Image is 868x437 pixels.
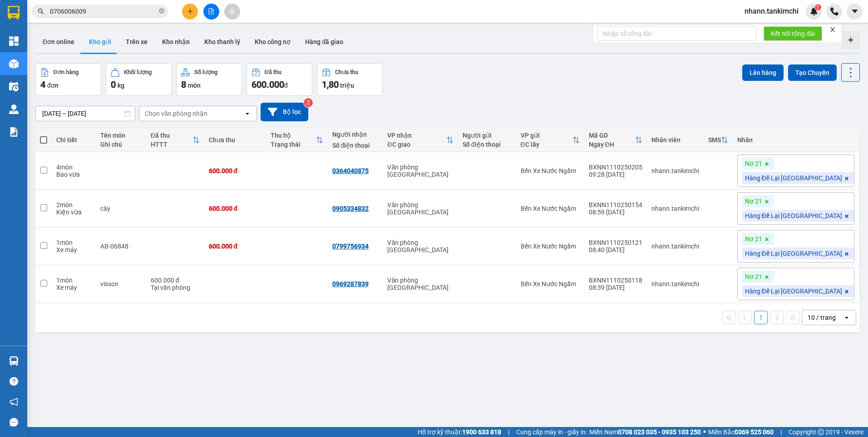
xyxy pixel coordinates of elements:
[708,136,721,144] div: SMS
[146,128,204,152] th: Toggle SortBy
[56,136,91,144] div: Chi tiết
[745,273,762,281] span: Nơ 21
[265,69,281,75] div: Đã thu
[387,164,453,178] div: Văn phòng [GEOGRAPHIC_DATA]
[818,429,824,435] span: copyright
[10,377,18,386] span: question-circle
[332,167,369,174] div: 0364040875
[651,205,699,212] div: nhann.tankimchi
[100,141,142,148] div: Ghi chú
[252,79,284,90] span: 600.000
[651,136,699,144] div: Nhân viên
[9,82,19,91] img: warehouse-icon
[271,132,316,139] div: Thu hộ
[194,69,217,75] div: Số lượng
[317,63,383,96] button: Chưa thu1,80 triệu
[151,284,200,291] div: Tại văn phòng
[843,314,850,321] svg: open
[322,79,339,90] span: 1,80
[589,132,635,139] div: Mã GD
[209,167,261,174] div: 600.000 đ
[829,26,836,33] span: close
[521,167,580,174] div: Bến Xe Nước Ngầm
[266,128,328,152] th: Toggle SortBy
[9,104,19,114] img: warehouse-icon
[589,164,642,171] div: BXNN1110250205
[521,243,580,250] div: Bến Xe Nước Ngầm
[304,98,313,107] sup: 2
[100,132,142,139] div: Tên món
[589,284,642,291] div: 08:39 [DATE]
[247,31,298,53] button: Kho công nợ
[516,427,587,437] span: Cung cấp máy in - giấy in:
[182,4,198,20] button: plus
[56,246,91,253] div: Xe máy
[124,69,152,75] div: Khối lượng
[521,205,580,212] div: Bến Xe Nước Ngầm
[708,427,774,437] span: Miền Bắc
[47,82,59,89] span: đơn
[111,79,116,90] span: 0
[145,109,207,118] div: Chọn văn phòng nhận
[40,79,45,90] span: 4
[9,59,19,69] img: warehouse-icon
[244,110,251,117] svg: open
[463,132,512,139] div: Người gửi
[589,246,642,253] div: 08:40 [DATE]
[8,6,20,20] img: logo-vxr
[197,31,247,53] button: Kho thanh lý
[10,397,18,406] span: notification
[745,174,842,182] span: Hàng Để Lại [GEOGRAPHIC_DATA]
[151,277,200,284] div: 600.000 đ
[54,69,79,75] div: Đơn hàng
[815,4,821,10] sup: 1
[589,141,635,148] div: Ngày ĐH
[462,428,501,436] strong: 1900 633 818
[584,128,647,152] th: Toggle SortBy
[106,63,172,96] button: Khối lượng0kg
[284,82,288,89] span: đ
[82,31,118,53] button: Kho gửi
[332,205,369,212] div: 0905334832
[463,141,512,148] div: Số điện thoại
[788,65,837,81] button: Tạo Chuyến
[521,141,572,148] div: ĐC lấy
[387,141,446,148] div: ĐC giao
[50,6,157,16] input: Tìm tên, số ĐT hoặc mã đơn
[247,63,312,96] button: Đã thu600.000đ
[332,243,369,250] div: 0799756934
[261,103,308,121] button: Bộ lọc
[188,82,201,89] span: món
[851,7,859,15] span: caret-down
[298,31,350,53] button: Hàng đã giao
[589,277,642,284] div: BXNN1110250118
[842,31,860,49] div: Tạo kho hàng mới
[745,235,762,243] span: Nơ 21
[229,8,235,15] span: aim
[745,159,762,168] span: Nơ 21
[208,8,214,15] span: file-add
[100,205,142,212] div: cây
[742,65,784,81] button: Lên hàng
[118,82,124,89] span: kg
[155,31,197,53] button: Kho nhận
[387,239,453,253] div: Văn phòng [GEOGRAPHIC_DATA]
[703,430,706,434] span: ⚪️
[151,132,192,139] div: Đã thu
[589,239,642,246] div: BXNN1110250121
[418,427,501,437] span: Hỗ trợ kỹ thuật:
[118,31,155,53] button: Trên xe
[209,136,261,144] div: Chưa thu
[516,128,584,152] th: Toggle SortBy
[332,142,379,149] div: Số điện thoại
[816,4,819,10] span: 1
[332,280,369,288] div: 0969287839
[56,164,91,171] div: 4 món
[830,7,838,15] img: phone-icon
[100,280,142,288] div: visson
[38,8,44,15] span: search
[597,26,756,41] input: Nhập số tổng đài
[808,313,836,322] div: 10 / trang
[589,201,642,209] div: BXNN1110250154
[203,4,219,20] button: file-add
